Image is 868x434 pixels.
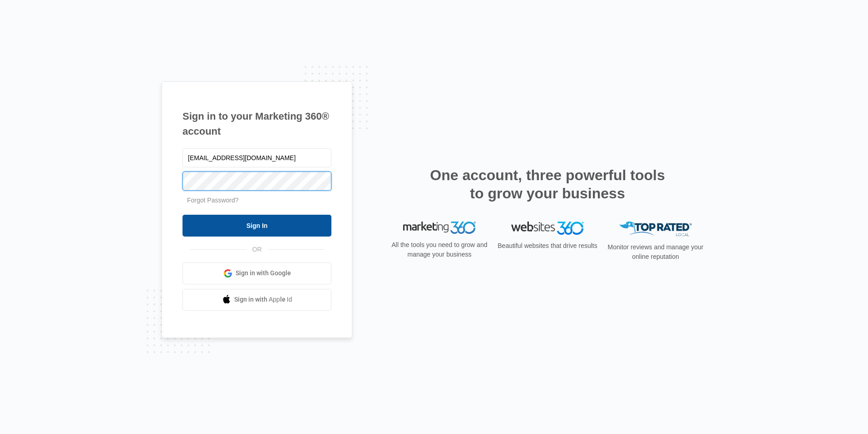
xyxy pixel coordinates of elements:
a: Forgot Password? [187,197,239,204]
h1: Sign in to your Marketing 360® account [182,109,331,139]
a: Sign in with Apple Id [182,289,331,311]
input: Email [182,148,331,167]
p: Monitor reviews and manage your online reputation [605,242,706,262]
p: All the tools you need to grow and manage your business [389,240,490,259]
img: Websites 360 [511,222,584,235]
a: Sign in with Google [182,262,331,284]
span: OR [246,245,268,254]
input: Sign In [182,215,331,237]
img: Top Rated Local [619,222,692,237]
h2: One account, three powerful tools to grow your business [427,166,668,202]
p: Beautiful websites that drive results [497,241,598,251]
span: Sign in with Google [236,268,291,278]
span: Sign in with Apple Id [234,295,292,304]
img: Marketing 360 [403,222,476,234]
